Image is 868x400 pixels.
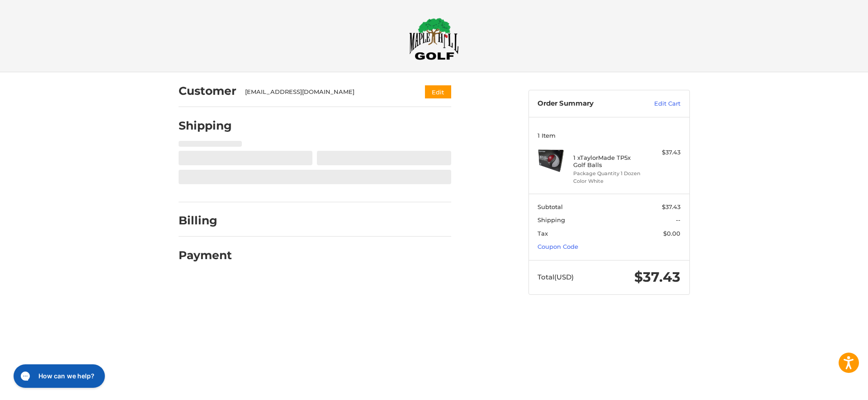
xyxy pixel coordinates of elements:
h2: Billing [179,214,231,228]
h3: Order Summary [538,99,635,108]
div: [EMAIL_ADDRESS][DOMAIN_NAME] [245,88,407,97]
iframe: Google Customer Reviews [793,376,868,400]
a: Edit Cart [635,99,680,108]
span: $37.43 [634,269,680,285]
h2: Shipping [179,119,232,133]
h2: Customer [179,84,236,98]
a: Coupon Code [538,243,578,250]
li: Package Quantity 1 Dozen [573,170,642,177]
button: Edit [425,85,451,98]
iframe: Gorgias live chat messenger [9,361,108,391]
h3: 1 Item [538,132,680,139]
img: Maple Hill Golf [409,18,459,60]
span: Tax [538,230,548,237]
span: $37.43 [662,203,680,210]
li: Color White [573,177,642,185]
span: Subtotal [538,203,563,210]
h2: Payment [179,248,232,262]
div: $37.43 [645,148,680,157]
span: Total (USD) [538,273,574,281]
span: -- [676,216,680,223]
span: Shipping [538,216,565,223]
span: $0.00 [663,230,680,237]
h4: 1 x TaylorMade TP5x Golf Balls [573,154,642,169]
